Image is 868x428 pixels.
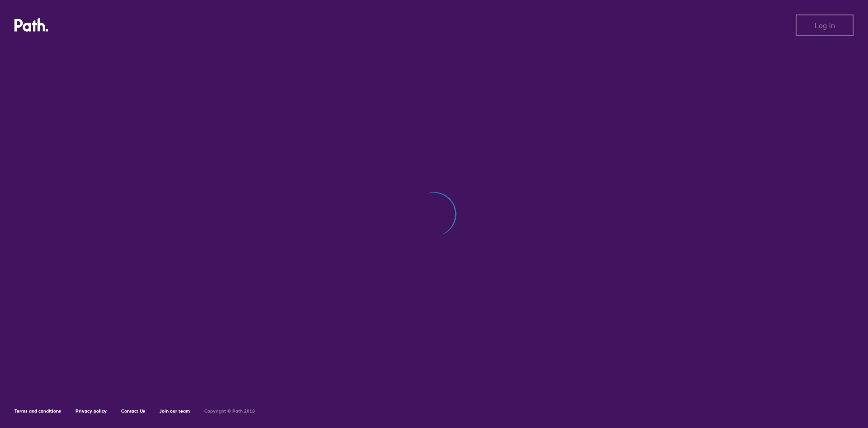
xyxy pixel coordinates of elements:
[75,408,107,414] a: Privacy policy
[160,408,190,414] a: Join our team
[796,14,854,36] button: Log in
[14,408,61,414] a: Terms and conditions
[204,409,255,414] h6: Copyright © Path 2018
[815,21,835,29] span: Log in
[121,408,145,414] a: Contact Us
